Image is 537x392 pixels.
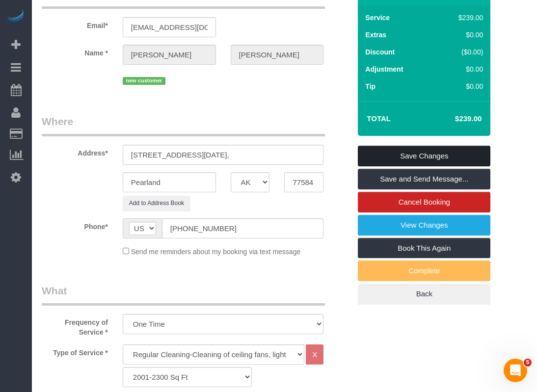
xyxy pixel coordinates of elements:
label: Phone* [34,218,115,232]
h4: $239.00 [426,115,482,123]
legend: Where [42,114,325,136]
strong: Total [367,114,391,123]
input: City* [123,172,216,192]
iframe: Intercom live chat [504,359,527,382]
span: Send me reminders about my booking via text message [131,248,301,256]
label: Tip [365,81,376,91]
input: First Name* [123,45,216,65]
input: Email* [123,17,216,37]
legend: What [42,284,325,306]
label: Type of Service * [34,344,115,358]
span: new customer [123,77,165,85]
img: Automaid Logo [6,10,26,24]
a: Back [358,284,490,304]
span: 5 [524,359,532,366]
label: Adjustment [365,64,403,74]
input: Last Name* [231,45,324,65]
a: Save and Send Message... [358,169,490,189]
input: Phone* [162,218,324,238]
button: Add to Address Book [123,196,190,211]
label: Email* [34,17,115,30]
a: Book This Again [358,238,490,259]
div: $239.00 [438,13,483,23]
label: Extras [365,30,386,40]
input: Zip Code* [284,172,323,192]
label: Name * [34,45,115,58]
a: Save Changes [358,146,490,166]
div: ($0.00) [438,47,483,57]
label: Service [365,13,390,23]
div: $0.00 [438,81,483,91]
label: Discount [365,47,395,57]
a: Cancel Booking [358,192,490,212]
label: Frequency of Service * [34,314,115,337]
div: $0.00 [438,64,483,74]
label: Address* [34,145,115,158]
a: View Changes [358,215,490,235]
div: $0.00 [438,30,483,40]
